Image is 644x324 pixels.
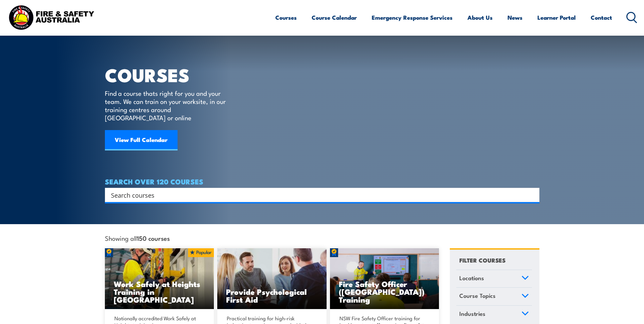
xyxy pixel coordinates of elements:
[114,280,205,303] h3: Work Safely at Heights Training in [GEOGRAPHIC_DATA]
[217,248,327,309] a: Provide Psychological First Aid
[275,8,297,26] a: Courses
[105,178,539,185] h4: SEARCH OVER 120 COURSES
[459,309,485,318] span: Industries
[330,248,439,309] img: Fire Safety Advisor
[105,248,214,309] img: Work Safely at Heights Training (1)
[456,270,532,288] a: Locations
[467,8,493,26] a: About Us
[508,8,522,26] a: News
[459,255,505,265] h4: FILTER COURSES
[459,291,496,300] span: Course Topics
[528,190,537,200] button: Search magnifier button
[339,280,430,303] h3: Fire Safety Officer ([GEOGRAPHIC_DATA]) Training
[537,8,576,26] a: Learner Portal
[217,248,327,309] img: Mental Health First Aid Training Course from Fire & Safety Australia
[112,190,526,200] form: Search form
[456,288,532,305] a: Course Topics
[312,8,357,26] a: Course Calendar
[226,288,318,303] h3: Provide Psychological First Aid
[591,8,612,26] a: Contact
[459,273,484,283] span: Locations
[105,234,170,241] span: Showing all
[330,248,439,309] a: Fire Safety Officer ([GEOGRAPHIC_DATA]) Training
[456,306,532,323] a: Industries
[105,130,178,150] a: View Full Calendar
[105,89,229,122] p: Find a course thats right for you and your team. We can train on your worksite, in our training c...
[111,190,525,200] input: Search input
[372,8,453,26] a: Emergency Response Services
[137,233,170,242] strong: 150 courses
[105,67,236,83] h1: COURSES
[105,248,214,309] a: Work Safely at Heights Training in [GEOGRAPHIC_DATA]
